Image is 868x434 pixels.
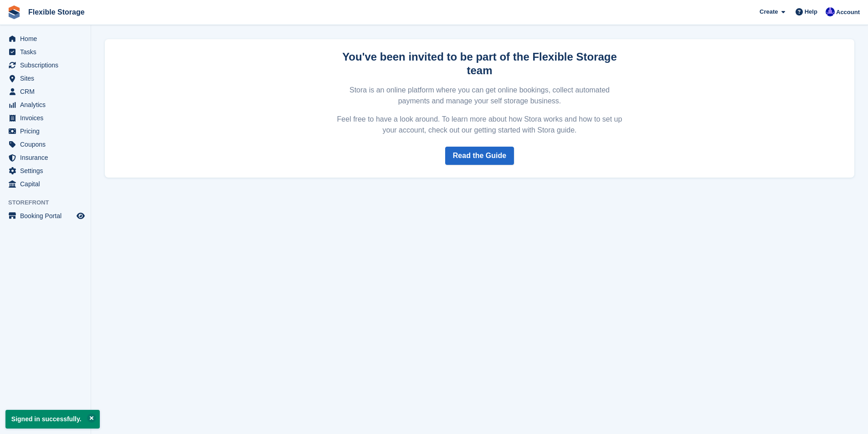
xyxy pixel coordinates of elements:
[20,164,75,177] span: Settings
[20,72,75,85] span: Sites
[5,164,86,177] a: menu
[5,32,86,45] a: menu
[836,8,860,17] span: Account
[5,46,86,58] a: menu
[7,5,21,19] img: stora-icon-8386f47178a22dfd0bd8f6a31ec36ba5ce8667c1dd55bd0f319d3a0aa187defe.svg
[5,85,86,98] a: menu
[445,147,514,165] a: Read the Guide
[20,151,75,164] span: Insurance
[5,138,86,151] a: menu
[20,32,75,45] span: Home
[5,125,86,138] a: menu
[20,125,75,138] span: Pricing
[5,410,100,429] p: Signed in successfully.
[342,51,617,77] strong: You've been invited to be part of the Flexible Storage team
[20,85,75,98] span: CRM
[5,178,86,190] a: menu
[760,7,778,16] span: Create
[75,210,86,221] a: Preview store
[20,46,75,58] span: Tasks
[20,178,75,190] span: Capital
[5,98,86,111] a: menu
[20,138,75,151] span: Coupons
[20,98,75,111] span: Analytics
[20,209,75,222] span: Booking Portal
[25,5,88,20] a: Flexible Storage
[5,59,86,71] a: menu
[336,114,624,136] p: Feel free to have a look around. To learn more about how Stora works and how to set up your accou...
[5,151,86,164] a: menu
[336,85,624,107] p: Stora is an online platform where you can get online bookings, collect automated payments and man...
[8,198,91,207] span: Storefront
[5,72,86,85] a: menu
[805,7,817,16] span: Help
[5,209,86,222] a: menu
[20,59,75,71] span: Subscriptions
[5,112,86,124] a: menu
[826,7,835,16] img: Ian Petherick
[20,112,75,124] span: Invoices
